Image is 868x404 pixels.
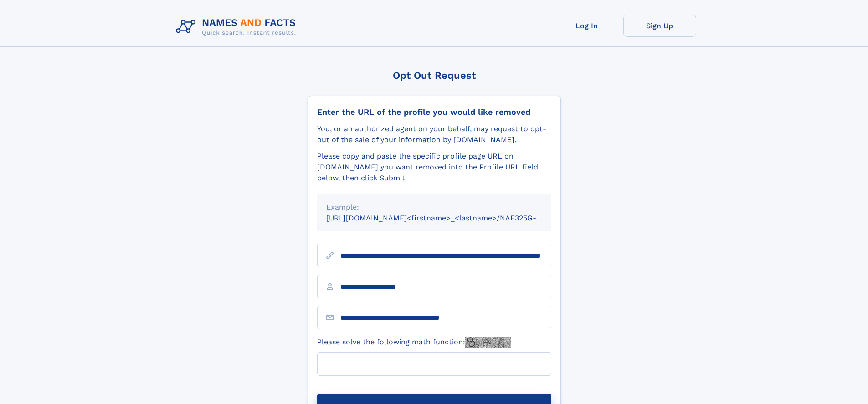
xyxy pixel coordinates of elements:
div: You, or an authorized agent on your behalf, may request to opt-out of the sale of your informatio... [317,123,551,145]
a: Sign Up [623,15,696,37]
div: Please copy and paste the specific profile page URL on [DOMAIN_NAME] you want removed into the Pr... [317,151,551,184]
div: Opt Out Request [308,70,561,81]
small: [URL][DOMAIN_NAME]<firstname>_<lastname>/NAF325G-xxxxxxxx [326,214,569,222]
label: Please solve the following math function: [317,337,511,348]
div: Example: [326,202,542,213]
img: Logo Names and Facts [172,15,303,39]
div: Enter the URL of the profile you would like removed [317,107,551,117]
a: Log In [550,15,623,37]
